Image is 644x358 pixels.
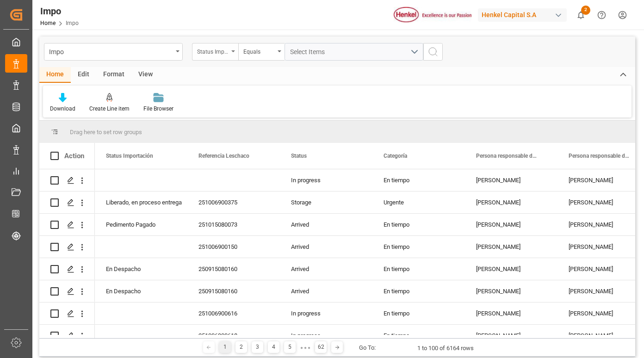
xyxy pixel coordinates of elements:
span: Drag here to set row groups [70,129,142,136]
div: [PERSON_NAME] [465,258,557,280]
div: En tiempo [372,280,465,302]
button: search button [423,43,443,61]
div: En tiempo [372,169,465,191]
div: [PERSON_NAME] [465,214,557,235]
button: Help Center [591,5,612,25]
div: En tiempo [372,236,465,258]
div: Press SPACE to select this row. [39,280,95,302]
button: open menu [192,43,238,61]
span: 2 [581,6,590,15]
button: open menu [285,43,423,61]
div: Arrived [280,280,372,302]
div: 1 [219,341,231,353]
div: Press SPACE to select this row. [39,236,95,258]
span: Persona responsable de la importacion [476,153,538,159]
div: Press SPACE to select this row. [39,325,95,347]
button: open menu [44,43,183,61]
div: 251006900150 [187,236,280,258]
div: File Browser [143,105,173,113]
button: Henkel Capital S.A [478,6,570,24]
div: 62 [315,341,327,353]
div: ● ● ● [300,344,310,351]
div: View [131,67,160,83]
div: En tiempo [372,214,465,235]
div: Go To: [359,343,376,352]
div: 1 to 100 of 6164 rows [417,344,474,353]
div: Press SPACE to select this row. [39,169,95,191]
div: En tiempo [372,302,465,324]
span: Persona responsable de seguimiento [569,153,631,159]
div: Press SPACE to select this row. [39,302,95,325]
div: 3 [252,341,263,353]
div: Pedimento Pagado [106,214,176,235]
div: Liberado, en proceso entrega [106,192,176,213]
div: Create Line item [89,105,130,113]
div: En tiempo [372,325,465,346]
div: [PERSON_NAME] [465,236,557,258]
div: [PERSON_NAME] [465,325,557,346]
div: Format [96,67,131,83]
div: Home [39,67,71,83]
div: Equals [243,45,275,56]
span: Select Items [290,48,329,56]
div: Press SPACE to select this row. [39,214,95,236]
div: Impo [49,45,173,57]
div: Edit [71,67,96,83]
div: 251006900616 [187,302,280,324]
div: 250915080160 [187,258,280,280]
span: Categoría [384,153,407,159]
div: [PERSON_NAME] [465,280,557,302]
span: Status [291,153,307,159]
div: [PERSON_NAME] [465,302,557,324]
div: 251015080073 [187,214,280,235]
div: Press SPACE to select this row. [39,258,95,280]
img: Henkel%20logo.jpg_1689854090.jpg [394,7,471,23]
div: In progress [280,169,372,191]
div: In progress [280,325,372,346]
div: Download [50,105,75,113]
div: Henkel Capital S.A [478,8,567,22]
div: En Despacho [106,259,176,280]
div: 2 [235,341,247,353]
div: 250915080160 [187,280,280,302]
div: 4 [268,341,279,353]
a: Home [40,20,56,26]
div: Arrived [280,236,372,258]
span: Status Importación [106,153,153,159]
div: En Despacho [106,281,176,302]
div: In progress [280,302,372,324]
div: 251006900375 [187,191,280,213]
div: Urgente [372,191,465,213]
div: 5 [284,341,296,353]
div: [PERSON_NAME] [465,191,557,213]
div: Storage [280,191,372,213]
div: En tiempo [372,258,465,280]
div: Arrived [280,214,372,235]
span: Referencia Leschaco [198,153,249,159]
div: Action [64,152,84,160]
div: Impo [40,4,79,18]
button: open menu [238,43,285,61]
button: show 2 new notifications [570,5,591,25]
div: Arrived [280,258,372,280]
div: [PERSON_NAME] [465,169,557,191]
div: 251006900618 [187,325,280,346]
div: Status Importación [197,45,229,56]
div: Press SPACE to select this row. [39,191,95,214]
